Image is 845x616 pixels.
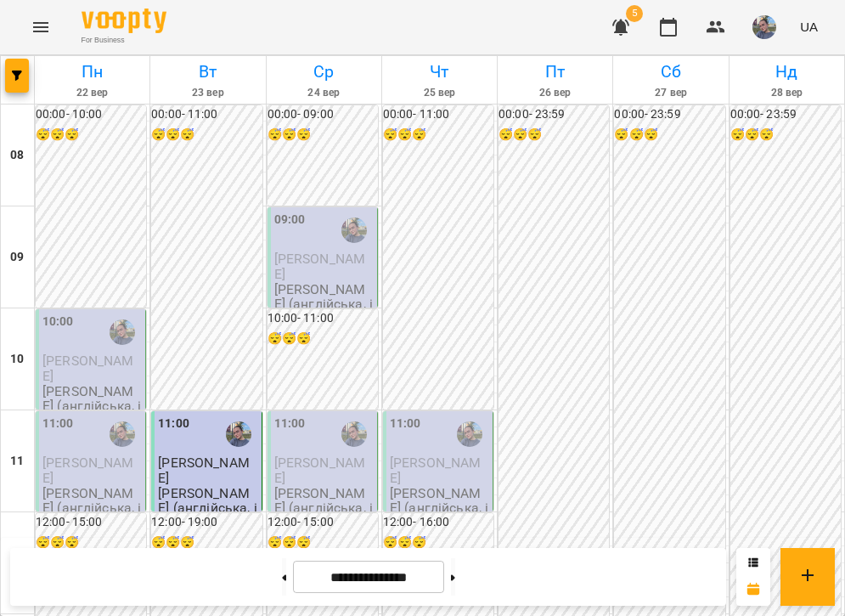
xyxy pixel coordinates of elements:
h6: 00:00 - 11:00 [383,105,493,124]
label: 09:00 [274,211,306,229]
h6: 09 [10,248,24,267]
img: Павленко Світлана (а) [341,218,367,243]
p: [PERSON_NAME] (англійська, індивідуально) [274,282,374,326]
h6: 00:00 - 23:59 [730,105,841,124]
h6: 😴😴😴 [614,126,724,144]
h6: 25 вер [385,85,494,101]
h6: Пн [37,59,147,85]
p: [PERSON_NAME] (англійська, індивідуально) [42,384,142,428]
h6: 😴😴😴 [383,534,493,552]
h6: 12:00 - 16:00 [383,513,493,532]
h6: 00:00 - 23:59 [614,105,724,124]
h6: 😴😴😴 [151,534,262,552]
h6: Пт [500,59,610,85]
h6: 😴😴😴 [730,126,841,144]
img: 12e81ef5014e817b1a9089eb975a08d3.jpeg [752,15,776,39]
h6: 😴😴😴 [499,126,609,144]
span: [PERSON_NAME] [42,353,134,383]
span: [PERSON_NAME] [158,455,250,485]
h6: 28 вер [732,85,842,101]
p: [PERSON_NAME] (англійська, індивідуально) [274,486,374,530]
p: [PERSON_NAME] (англійська, індивідуально) [158,486,257,530]
h6: 00:00 - 11:00 [151,105,262,124]
span: 5 [626,5,643,22]
h6: 10 [10,350,24,369]
p: [PERSON_NAME] (англійська, індивідуально) [390,486,489,530]
span: [PERSON_NAME] [42,455,134,485]
img: Voopty Logo [82,8,166,33]
span: UA [800,18,818,36]
h6: 12:00 - 19:00 [151,513,262,532]
h6: 11 [10,452,24,471]
span: [PERSON_NAME] [274,455,366,485]
label: 11:00 [158,415,189,433]
h6: 😴😴😴 [268,534,378,552]
h6: 😴😴😴 [383,126,493,144]
h6: Нд [732,59,842,85]
span: For Business [82,35,166,46]
h6: 22 вер [37,85,147,101]
button: UA [793,11,825,42]
h6: Вт [153,59,262,85]
h6: 27 вер [616,85,725,101]
h6: 26 вер [500,85,610,101]
button: Menu [20,7,61,48]
h6: 00:00 - 10:00 [36,105,146,124]
h6: 08 [10,146,24,165]
span: [PERSON_NAME] [390,455,482,485]
h6: Чт [385,59,494,85]
img: Павленко Світлана (а) [226,421,251,447]
h6: 12:00 - 15:00 [36,513,146,532]
img: Павленко Світлана (а) [110,421,135,447]
img: Павленко Світлана (а) [341,421,367,447]
h6: Сб [616,59,725,85]
img: Павленко Світлана (а) [457,421,482,447]
label: 11:00 [390,415,421,433]
img: Павленко Світлана (а) [110,319,135,345]
label: 11:00 [42,415,74,433]
h6: 00:00 - 23:59 [499,105,609,124]
label: 10:00 [42,313,74,331]
p: [PERSON_NAME] (англійська, індивідуально) [42,486,142,530]
h6: 00:00 - 09:00 [268,105,378,124]
h6: 24 вер [269,85,379,101]
h6: 23 вер [153,85,262,101]
h6: 10:00 - 11:00 [268,309,378,328]
h6: 😴😴😴 [36,126,146,144]
h6: 😴😴😴 [151,126,262,144]
h6: 12:00 - 15:00 [268,513,378,532]
label: 11:00 [274,415,306,433]
h6: 😴😴😴 [268,126,378,144]
h6: 😴😴😴 [36,534,146,552]
h6: Ср [269,59,379,85]
span: [PERSON_NAME] [274,251,366,281]
h6: 😴😴😴 [268,330,378,348]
